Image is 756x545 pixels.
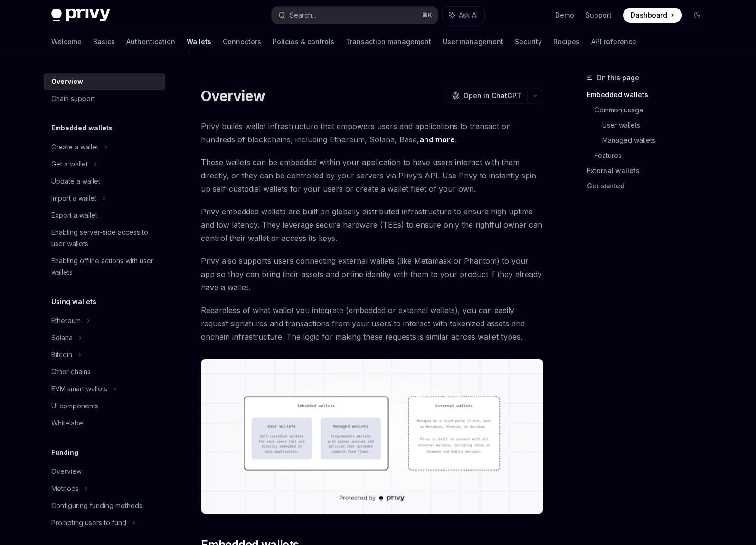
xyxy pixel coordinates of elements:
[587,178,712,194] a: Get started
[44,73,165,90] a: Overview
[602,133,712,148] a: Managed wallets
[51,210,97,221] div: Export a wallet
[51,500,142,511] div: Configuring funding methods
[44,207,165,224] a: Export a wallet
[51,227,160,249] div: Enabling server-side access to user wallets
[51,400,98,412] div: UI components
[93,30,115,53] a: Basics
[44,90,165,107] a: Chain support
[443,30,503,53] a: User management
[44,397,165,415] a: UI components
[201,87,265,104] h1: Overview
[51,255,160,278] div: Enabling offline actions with user wallets
[44,224,165,252] a: Enabling server-side access to user wallets
[602,118,712,133] a: User wallets
[422,11,432,19] span: ⌘ K
[555,10,574,20] a: Demo
[290,9,316,21] div: Search...
[51,417,85,429] div: Whitelabel
[187,30,211,53] a: Wallets
[515,30,542,53] a: Security
[586,10,612,20] a: Support
[51,447,78,458] h5: Funding
[201,205,543,245] span: Privy embedded wallets are built on globally distributed infrastructure to ensure high uptime and...
[44,415,165,432] a: Whitelabel
[51,193,96,204] div: Import a wallet
[443,7,484,24] button: Ask AI
[591,30,636,53] a: API reference
[51,158,88,170] div: Get a wallet
[51,315,81,326] div: Ethereum
[201,120,543,146] span: Privy builds wallet infrastructure that empowers users and applications to transact on hundreds o...
[201,254,543,294] span: Privy also supports users connecting external wallets (like Metamask or Phantom) to your app so t...
[44,173,165,190] a: Update a wallet
[51,483,79,494] div: Methods
[51,366,91,378] div: Other chains
[587,163,712,178] a: External wallets
[587,87,712,102] a: Embedded wallets
[51,349,72,360] div: Bitcoin
[346,30,431,53] a: Transaction management
[51,30,82,53] a: Welcome
[272,7,438,24] button: Search...⌘K
[44,497,165,514] a: Configuring funding methods
[201,304,543,343] span: Regardless of what wallet you integrate (embedded or external wallets), you can easily request si...
[201,156,543,195] span: These wallets can be embedded within your application to have users interact with them directly, ...
[463,91,521,101] span: Open in ChatGPT
[51,141,98,153] div: Create a wallet
[631,10,667,20] span: Dashboard
[126,30,175,53] a: Authentication
[459,10,478,20] span: Ask AI
[51,122,113,134] h5: Embedded wallets
[201,359,543,514] img: images/walletoverview.png
[51,517,126,528] div: Prompting users to fund
[596,72,639,83] span: On this page
[595,102,712,118] a: Common usage
[51,383,107,395] div: EVM smart wallets
[553,30,580,53] a: Recipes
[223,30,261,53] a: Connectors
[51,466,82,477] div: Overview
[51,332,73,343] div: Solana
[446,88,527,104] button: Open in ChatGPT
[419,135,455,145] a: and more
[623,8,682,23] a: Dashboard
[273,30,334,53] a: Policies & controls
[51,176,100,187] div: Update a wallet
[51,9,110,22] img: dark logo
[51,93,95,104] div: Chain support
[51,76,83,87] div: Overview
[595,148,712,163] a: Features
[44,463,165,480] a: Overview
[690,8,705,23] button: Toggle dark mode
[44,363,165,380] a: Other chains
[51,296,96,307] h5: Using wallets
[44,252,165,281] a: Enabling offline actions with user wallets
